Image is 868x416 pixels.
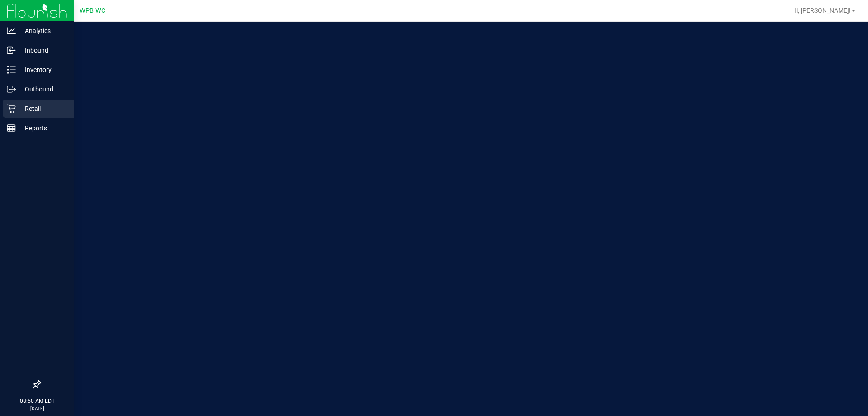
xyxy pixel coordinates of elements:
p: Inbound [16,45,70,56]
inline-svg: Inventory [7,65,16,74]
p: [DATE] [4,405,70,412]
p: Retail [16,103,70,114]
p: 08:50 AM EDT [4,397,70,405]
inline-svg: Reports [7,124,16,133]
p: Outbound [16,84,70,95]
inline-svg: Inbound [7,46,16,55]
p: Inventory [16,64,70,75]
inline-svg: Outbound [7,85,16,94]
span: WPB WC [80,7,105,14]
inline-svg: Analytics [7,26,16,35]
p: Analytics [16,25,70,36]
span: Hi, [PERSON_NAME]! [792,7,851,14]
p: Reports [16,123,70,134]
inline-svg: Retail [7,104,16,113]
